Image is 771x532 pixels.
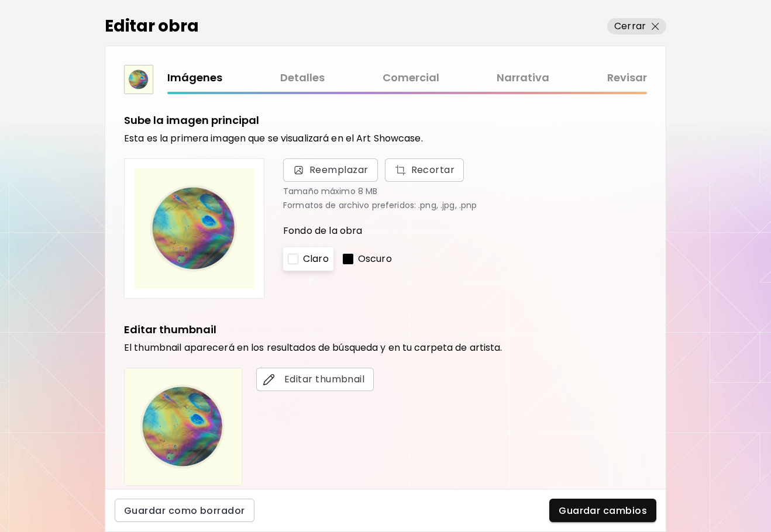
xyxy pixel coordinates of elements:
h5: Sube la imagen principal [124,113,259,128]
button: Guardar como borrador [115,499,254,522]
p: Claro [303,252,329,266]
button: Reemplazar [385,158,464,182]
p: Formatos de archivo preferidos: .png, .jpg, .pnp [283,201,647,210]
h6: Esta es la primera imagen que se visualizará en el Art Showcase. [124,133,647,144]
h5: Editar thumbnail [124,322,216,337]
button: Guardar cambios [549,499,656,522]
span: Editar thumbnail [266,372,364,386]
span: Guardar como borrador [124,505,245,517]
img: edit [263,374,275,385]
p: Oscuro [358,252,392,266]
a: Detalles [280,70,325,87]
a: Revisar [607,70,647,87]
h6: El thumbnail aparecerá en los resultados de búsqueda y en tu carpeta de artista. [124,342,647,354]
p: Fondo de la obra [283,224,647,238]
p: Tamaño máximo 8 MB [283,186,647,196]
a: Comercial [383,70,439,87]
span: Reemplazar [309,163,369,177]
button: editEditar thumbnail [256,368,374,391]
span: Guardar cambios [559,505,647,517]
span: Reemplazar [283,158,378,182]
a: Narrativa [497,70,549,87]
span: Recortar [394,163,455,177]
